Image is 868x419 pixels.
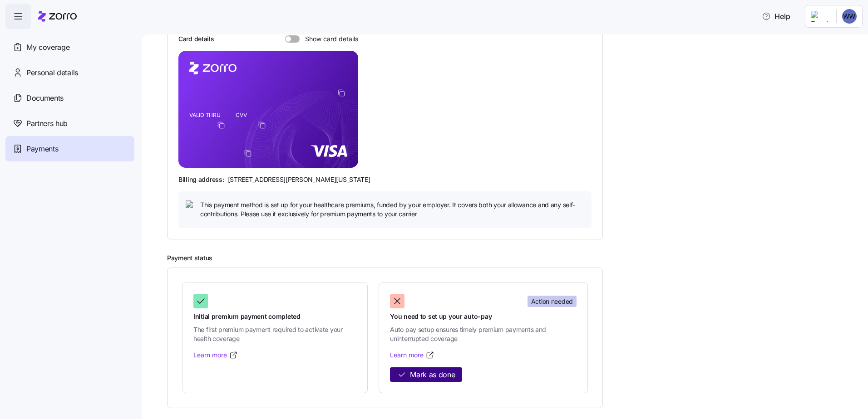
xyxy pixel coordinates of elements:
a: Documents [5,85,134,111]
span: Documents [26,93,64,104]
a: Learn more [193,351,238,360]
span: Mark as done [410,369,455,380]
h2: Payment status [167,254,855,263]
img: a4fb77e23c81623d32f99afef60e4d42 [842,9,857,24]
button: Mark as done [390,367,462,382]
a: Partners hub [5,111,134,136]
span: Help [762,11,790,22]
button: copy-to-clipboard [217,121,225,129]
button: copy-to-clipboard [337,89,345,97]
span: Show card details [300,35,358,43]
span: My coverage [26,42,69,53]
a: My coverage [5,34,134,60]
span: Initial premium payment completed [193,312,356,321]
button: copy-to-clipboard [258,121,266,129]
a: Learn more [390,351,434,360]
button: Help [755,7,798,25]
span: Personal details [26,67,78,78]
a: Personal details [5,60,134,85]
span: The first premium payment required to activate your health coverage [193,325,356,344]
span: [STREET_ADDRESS][PERSON_NAME][US_STATE] [228,175,370,184]
span: Action needed [531,297,573,306]
tspan: VALID THRU [189,112,221,118]
span: This payment method is set up for your healthcare premiums, funded by your employer. It covers bo... [200,200,584,219]
span: Auto pay setup ensures timely premium payments and uninterrupted coverage [390,325,577,344]
span: Payments [26,143,58,155]
span: Partners hub [26,118,68,129]
h3: Card details [178,34,214,44]
span: You need to set up your auto-pay [390,312,577,321]
a: Payments [5,136,134,161]
tspan: CVV [236,112,247,118]
span: Billing address: [178,175,224,184]
button: copy-to-clipboard [244,149,252,157]
img: Employer logo [811,11,829,22]
img: icon bulb [186,200,197,211]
